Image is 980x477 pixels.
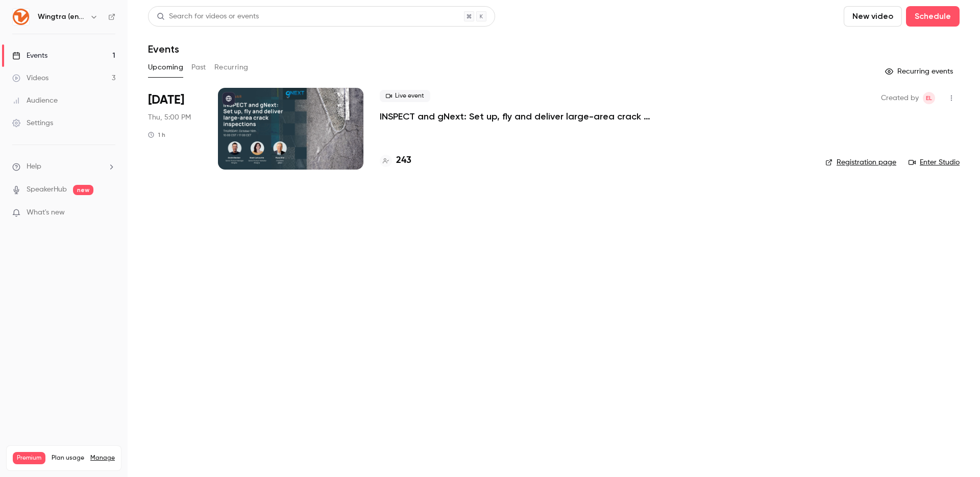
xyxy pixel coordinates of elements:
[73,185,93,195] span: new
[396,154,411,168] h4: 243
[825,157,896,168] a: Registration page
[12,51,47,61] div: Events
[148,88,202,170] div: Oct 16 Thu, 5:00 PM (Europe/Zurich)
[380,154,411,168] a: 243
[380,110,686,123] a: INSPECT and gNext: Set up, fly and deliver large-area crack inspections in a few clicks
[926,92,932,104] span: EL
[880,63,960,80] button: Recurring events
[12,73,48,83] div: Videos
[13,452,45,464] span: Premium
[27,184,67,195] a: SpeakerHub
[27,207,65,218] span: What's new
[881,92,919,104] span: Created by
[148,43,179,55] h1: Events
[923,92,935,104] span: Emily Loosli
[13,9,29,25] img: Wingtra (english)
[148,59,183,76] button: Upcoming
[12,96,58,106] div: Audience
[12,118,53,128] div: Settings
[90,454,115,462] a: Manage
[844,6,902,27] button: New video
[909,157,960,168] a: Enter Studio
[12,161,115,172] li: help-dropdown-opener
[380,90,430,102] span: Live event
[157,11,259,22] div: Search for videos or events
[906,6,960,27] button: Schedule
[191,59,206,76] button: Past
[27,161,41,172] span: Help
[148,92,184,108] span: [DATE]
[148,131,165,139] div: 1 h
[214,59,249,76] button: Recurring
[52,454,84,462] span: Plan usage
[38,12,86,22] h6: Wingtra (english)
[148,112,191,123] span: Thu, 5:00 PM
